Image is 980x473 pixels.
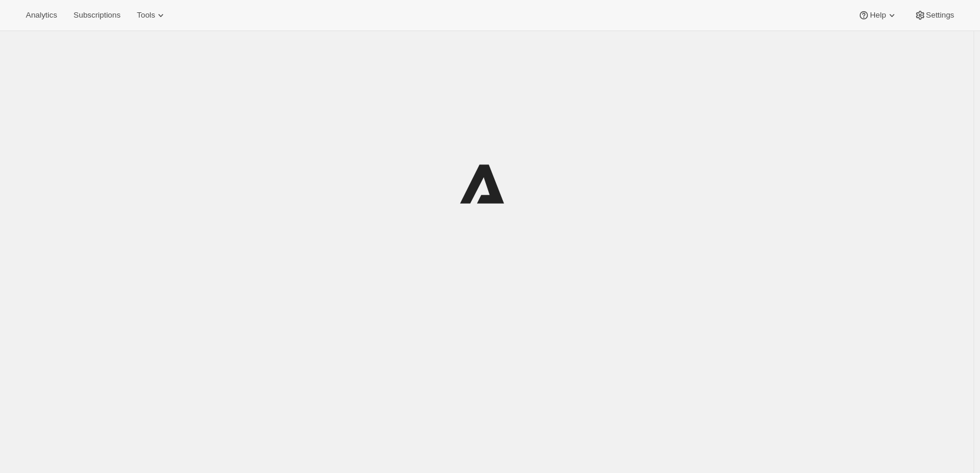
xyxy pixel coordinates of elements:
[66,7,127,23] button: Subscriptions
[19,7,64,23] button: Analytics
[73,11,120,20] span: Subscriptions
[851,7,904,23] button: Help
[130,7,174,23] button: Tools
[907,7,961,23] button: Settings
[26,11,57,20] span: Analytics
[926,11,954,20] span: Settings
[870,11,886,20] span: Help
[137,11,155,20] span: Tools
